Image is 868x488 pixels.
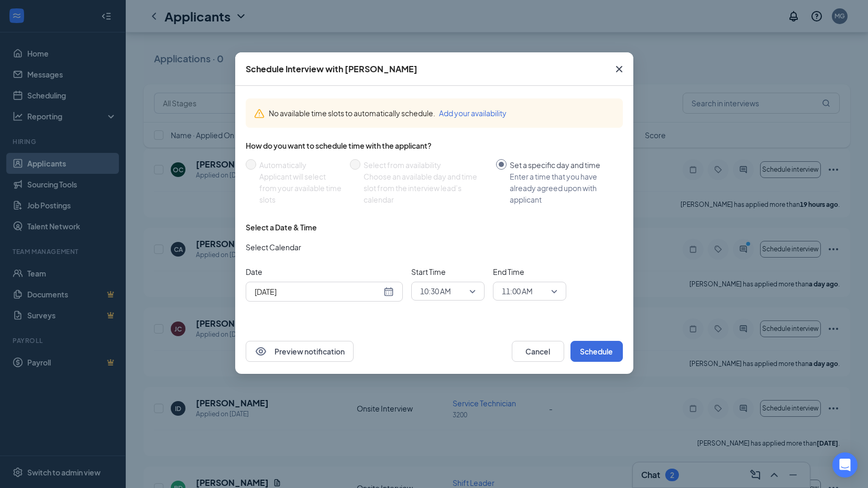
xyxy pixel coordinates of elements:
[493,266,566,278] span: End Time
[613,63,625,75] svg: Cross
[510,171,614,205] div: Enter a time that you have already agreed upon with applicant
[512,341,564,362] button: Cancel
[255,345,267,358] svg: Eye
[259,159,342,171] div: Automatically
[255,286,381,297] input: Aug 26, 2025
[254,108,265,119] svg: Warning
[246,63,417,75] div: Schedule Interview with [PERSON_NAME]
[246,266,403,278] span: Date
[246,341,354,362] button: EyePreview notification
[246,241,301,253] span: Select Calendar
[420,283,451,299] span: 10:30 AM
[510,159,614,171] div: Set a specific day and time
[246,140,623,151] div: How do you want to schedule time with the applicant?
[269,107,614,119] div: No available time slots to automatically schedule.
[502,283,533,299] span: 11:00 AM
[439,107,507,119] button: Add your availability
[246,222,317,232] div: Select a Date & Time
[259,171,342,205] div: Applicant will select from your available time slots
[364,159,488,171] div: Select from availability
[411,266,485,278] span: Start Time
[832,452,858,478] div: Open Intercom Messenger
[570,341,623,362] button: Schedule
[364,171,488,205] div: Choose an available day and time slot from the interview lead’s calendar
[605,52,633,86] button: Close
